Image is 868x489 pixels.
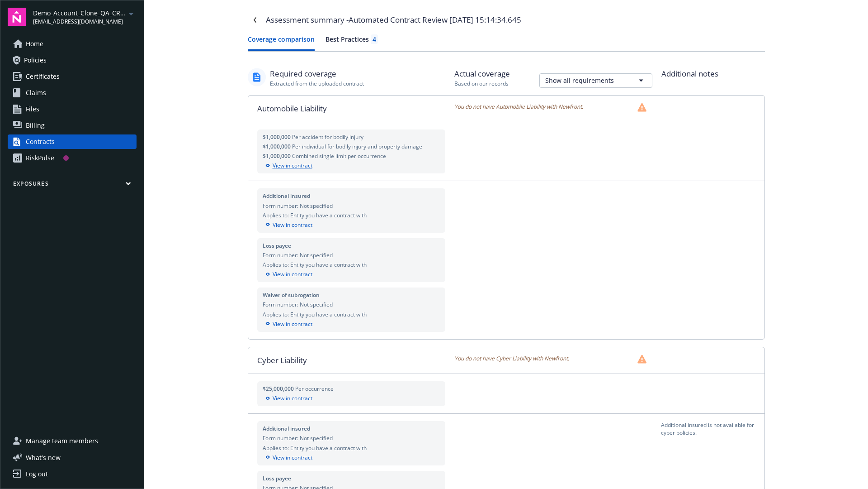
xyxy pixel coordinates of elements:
a: Navigate back [248,13,262,27]
a: Contracts [8,134,137,149]
span: Claims [26,86,46,100]
div: Log out [26,467,48,481]
div: Applies to: Entity you have a contract with [263,261,440,268]
div: Additional insured is not available for cyber policies. [661,421,764,465]
div: Form number: Not specified [263,251,440,259]
span: Combined single limit per occurrence [292,152,386,160]
div: Automobile Liability [248,96,455,122]
a: Policies [8,53,137,67]
span: Per individual for bodily injury and property damage [292,143,422,150]
button: Demo_Account_Clone_QA_CR_Tests_Client[EMAIL_ADDRESS][DOMAIN_NAME]arrowDropDown [33,8,137,26]
div: Loss payee [263,475,440,482]
div: View in contract [263,162,440,170]
span: Billing [26,118,45,133]
div: Additional notes [661,68,765,80]
div: Based on our records [454,80,510,87]
div: View in contract [263,394,440,403]
a: Home [8,37,137,51]
span: Per occurrence [295,385,334,393]
span: Policies [24,53,47,67]
div: Form number: Not specified [263,202,440,210]
div: Required coverage [270,68,364,80]
span: Files [26,102,39,116]
div: Additional insured [263,425,440,432]
div: Contracts [26,134,55,149]
a: Billing [8,118,137,133]
span: Certificates [26,69,60,84]
span: Manage team members [26,434,98,448]
div: Extracted from the uploaded contract [270,80,364,87]
div: View in contract [263,270,440,278]
span: $25,000,000 [263,385,295,393]
div: Applies to: Entity you have a contract with [263,311,440,318]
div: Form number: Not specified [263,434,440,442]
div: Cyber Liability [248,347,455,374]
button: Exposures [8,180,137,191]
div: Applies to: Entity you have a contract with [263,444,440,452]
span: Home [26,37,43,51]
div: 4 [373,34,376,44]
a: Claims [8,86,137,100]
div: Waiver of subrogation [263,291,440,299]
div: View in contract [263,454,440,462]
span: $1,000,000 [263,143,292,150]
div: RiskPulse [26,151,54,165]
div: Applies to: Entity you have a contract with [263,211,440,219]
button: Coverage comparison [248,34,315,51]
div: Actual coverage [454,68,510,80]
a: Manage team members [8,434,137,448]
span: $1,000,000 [263,133,292,141]
a: RiskPulse [8,151,137,165]
a: Files [8,102,137,116]
span: You do not have Cyber Liability with Newfront. [454,355,569,364]
a: arrowDropDown [126,8,137,19]
span: $1,000,000 [263,152,292,160]
div: Assessment summary - Automated Contract Review [DATE] 15:14:34.645 [266,14,521,26]
div: View in contract [263,221,440,229]
div: Form number: Not specified [263,301,440,308]
span: Per accident for bodily injury [292,133,363,141]
div: Loss payee [263,242,440,249]
span: What ' s new [26,453,61,462]
span: [EMAIL_ADDRESS][DOMAIN_NAME] [33,18,126,26]
button: What's new [8,453,75,462]
span: Demo_Account_Clone_QA_CR_Tests_Client [33,8,126,18]
div: Additional insured [263,192,440,200]
a: Certificates [8,69,137,84]
span: You do not have Automobile Liability with Newfront. [454,103,583,112]
div: Best Practices [325,34,378,44]
div: View in contract [263,320,440,328]
img: navigator-logo.svg [8,8,26,26]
